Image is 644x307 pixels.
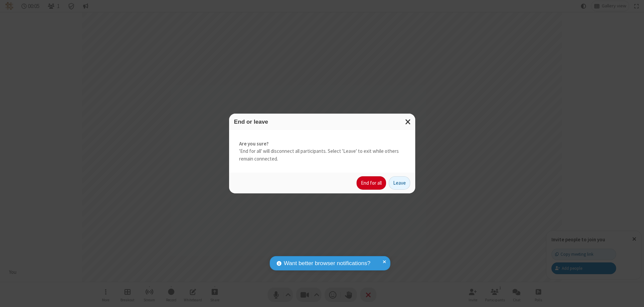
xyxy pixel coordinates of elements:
span: Want better browser notifications? [284,259,370,268]
button: Leave [389,176,410,190]
button: End for all [357,176,386,190]
h3: End or leave [234,119,410,125]
div: 'End for all' will disconnect all participants. Select 'Leave' to exit while others remain connec... [229,130,415,173]
strong: Are you sure? [239,140,405,148]
button: Close modal [401,114,415,130]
